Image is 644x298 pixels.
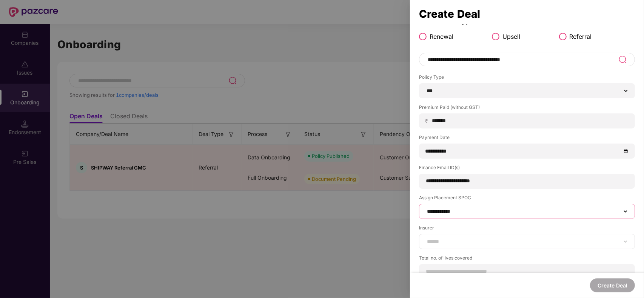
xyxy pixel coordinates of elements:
div: Create Deal [419,10,635,18]
span: ₹ [425,117,431,124]
img: svg+xml;base64,PHN2ZyB3aWR0aD0iMjQiIGhlaWdodD0iMjUiIHZpZXdCb3g9IjAgMCAyNCAyNSIgZmlsbD0ibm9uZSIgeG... [618,55,627,64]
label: Policy Type [419,74,635,83]
span: Upsell [502,32,520,41]
label: Finance Email ID(s) [419,164,635,174]
button: Create Deal [590,278,635,292]
span: Referral [570,32,592,41]
label: Total no. of lives covered [419,255,635,264]
span: Renewal [430,32,453,41]
label: Assign Placement SPOC [419,194,635,204]
label: Insurer [419,225,635,234]
label: Payment Date [419,134,635,144]
label: Premium Paid (without GST) [419,104,635,113]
